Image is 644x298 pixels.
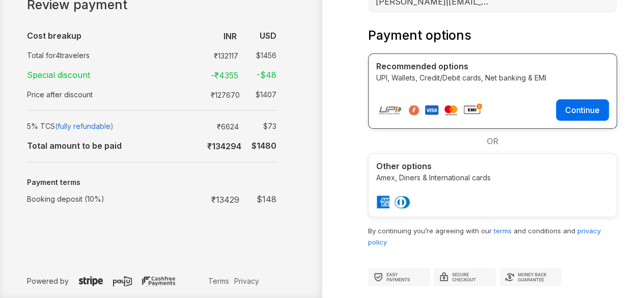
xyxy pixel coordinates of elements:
td: Total for 4 travelers [27,46,195,65]
td: Price after discount [27,85,195,104]
td: Booking deposit (10%) [27,189,195,209]
td: $ 1456 [242,48,276,63]
strong: Special discount [27,70,90,80]
td: : [195,85,200,104]
p: UPI, Wallets, Credit/Debit cards, Net banking & EMI [376,72,609,83]
td: ₹ 6624 [206,119,243,133]
h4: Other options [376,161,609,171]
div: OR [368,129,618,153]
td: : [195,117,200,136]
b: INR [223,31,237,41]
p: By continuing you’re agreeing with our and conditions and [368,225,618,248]
a: terms [494,227,512,235]
b: Total amount to be paid [27,141,122,151]
h5: Payment terms [27,178,276,187]
img: cashfree [142,276,175,286]
td: ₹ 127670 [206,87,244,102]
h3: Payment options [368,28,618,43]
td: : [195,136,200,156]
strong: -$ 48 [257,70,276,80]
td: : [195,65,200,85]
td: : [195,46,200,65]
td: 5% TCS [27,117,195,136]
strong: $ 148 [257,194,276,204]
img: payu [113,276,132,286]
a: Terms [206,276,232,286]
img: stripe [79,276,103,286]
strong: -₹ 4355 [211,70,238,80]
td: $ 73 [243,119,276,133]
strong: ₹ 13429 [211,195,239,205]
p: Powered by [27,276,206,286]
b: USD [260,31,276,41]
td: $ 1407 [244,87,276,102]
span: (fully refundable) [55,122,114,130]
a: Privacy [232,276,262,286]
h4: Recommended options [376,62,609,71]
td: ₹ 132117 [206,48,243,63]
b: ₹ 134294 [207,141,241,151]
b: Cost breakup [27,31,81,41]
p: Amex, Diners & International cards [376,172,609,183]
b: $ 1480 [251,141,276,151]
button: Continue [556,99,609,121]
td: : [195,189,200,209]
td: : [195,25,200,46]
